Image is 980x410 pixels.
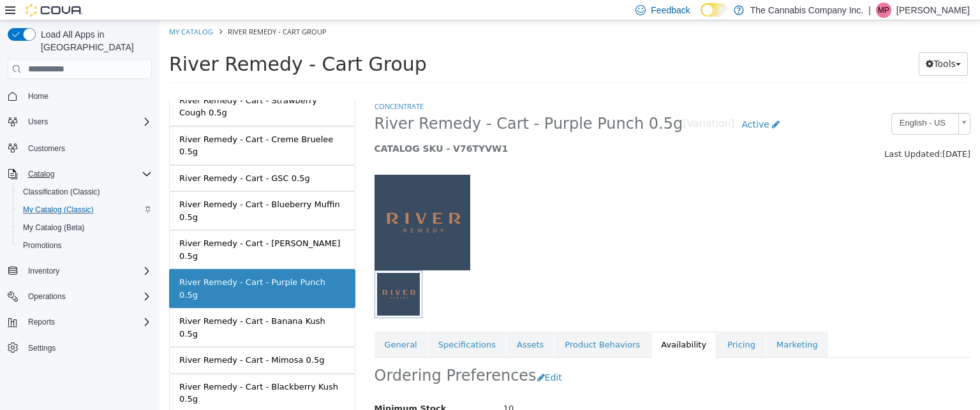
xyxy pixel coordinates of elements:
span: Inventory [28,266,59,276]
button: Catalog [23,166,59,182]
span: Classification (Classic) [18,184,152,200]
span: River Remedy - Cart Group [68,6,167,16]
span: Promotions [18,238,152,253]
h2: Ordering Preferences [215,346,377,365]
button: Customers [3,138,157,157]
div: River Remedy - Cart - Blackberry Kush 0.5g [20,360,186,385]
p: The Cannabis Company Inc. [750,3,863,18]
a: Assets [347,311,394,338]
a: Promotions [18,238,67,253]
span: Home [28,91,48,101]
div: River Remedy - Cart - Purple Punch 0.5g [20,256,186,281]
span: English - US [732,93,794,113]
a: Availability [491,311,557,338]
button: Catalog [3,165,157,183]
button: Reports [3,313,157,331]
nav: Complex example [8,82,152,390]
a: Home [23,89,54,104]
button: Operations [23,289,71,304]
h5: CATALOG SKU - V76TYVW1 [215,122,657,134]
button: Operations [3,288,157,305]
img: Cova [26,4,83,17]
span: Settings [28,343,56,353]
img: 150 [215,154,311,250]
a: General [215,311,268,338]
span: Minimum Stock [215,383,287,393]
span: Catalog [23,166,152,182]
span: [DATE] [783,129,811,138]
span: Load All Apps in [GEOGRAPHIC_DATA] [36,28,152,54]
span: Operations [28,291,66,302]
a: English - US [732,92,811,114]
a: Settings [23,340,61,356]
button: Inventory [3,262,157,280]
div: River Remedy - Cart - Blueberry Muffin 0.5g [20,178,186,203]
div: River Remedy - Cart - GSC 0.5g [20,152,151,165]
button: Users [23,114,53,129]
span: River Remedy - Cart Group [10,33,267,55]
span: My Catalog (Classic) [23,205,94,215]
span: Settings [23,340,152,356]
span: Catalog [28,169,54,179]
span: Feedback [651,4,690,17]
input: Dark Mode [701,3,727,17]
span: Customers [28,143,65,154]
span: My Catalog (Classic) [18,202,152,217]
button: Tools [759,32,808,55]
button: Settings [3,339,157,357]
button: Reports [23,314,60,330]
span: Last Updated: [725,129,783,138]
span: River Remedy - Cart - Purple Punch 0.5g [215,94,524,113]
button: Home [3,87,157,105]
button: Edit [377,346,410,369]
span: Customers [23,140,152,156]
span: Home [23,88,152,104]
span: MP [878,3,889,18]
div: Mitch Parker [876,3,891,18]
div: River Remedy - Cart - [PERSON_NAME] 0.5g [20,217,186,242]
a: Concentrate [215,81,264,91]
div: River Remedy - Cart - Banana Kush 0.5g [20,295,186,319]
a: Customers [23,141,70,156]
span: Classification (Classic) [23,187,100,197]
p: | [868,3,871,18]
span: Dark Mode [701,17,701,17]
button: Classification (Classic) [13,183,157,201]
a: Pricing [558,311,606,338]
button: Users [3,113,157,131]
span: Inventory [23,263,152,279]
small: [Variation] [523,99,575,109]
span: My Catalog (Beta) [23,223,85,233]
div: River Remedy - Cart - Strawberry Cough 0.5g [20,74,186,99]
span: Active [583,99,610,109]
a: Marketing [607,311,669,338]
a: Specifications [269,311,346,338]
button: My Catalog (Classic) [13,201,157,219]
a: Classification (Classic) [18,184,105,200]
a: My Catalog (Beta) [18,220,90,235]
span: Reports [23,314,152,330]
span: My Catalog (Beta) [18,220,152,235]
span: Users [23,114,152,129]
a: Product Behaviors [395,311,491,338]
a: My Catalog (Classic) [18,202,99,217]
span: Promotions [23,240,62,251]
span: Reports [28,317,55,327]
span: 10 [344,383,355,393]
a: My Catalog [10,6,54,16]
span: Operations [23,289,152,304]
button: My Catalog (Beta) [13,219,157,237]
div: River Remedy - Cart - Mimosa 0.5g [20,333,165,346]
button: Promotions [13,237,157,254]
p: [PERSON_NAME] [896,3,970,18]
div: River Remedy - Cart - Creme Bruelee 0.5g [20,113,186,138]
button: Inventory [23,263,64,279]
span: Users [28,117,48,127]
